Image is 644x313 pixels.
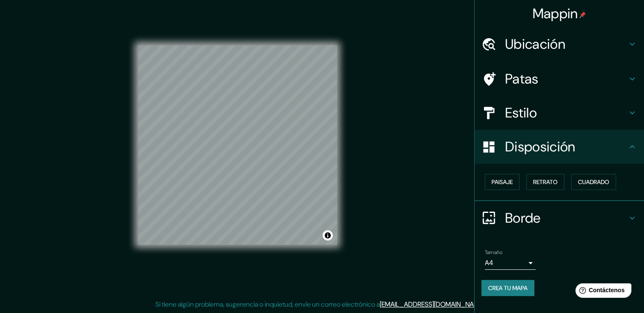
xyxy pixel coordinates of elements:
[481,280,534,296] button: Crea tu mapa
[505,104,537,122] font: Estilo
[485,174,520,190] button: Paisaje
[323,230,333,240] button: Activar o desactivar atribución
[485,249,502,256] font: Tamaño
[533,178,558,186] font: Retrato
[155,300,380,309] font: Si tiene algún problema, sugerencia o inquietud, envíe un correo electrónico a
[571,174,616,190] button: Cuadrado
[475,62,644,96] div: Patas
[475,96,644,130] div: Estilo
[475,201,644,235] div: Borde
[488,284,528,292] font: Crea tu mapa
[579,11,586,18] img: pin-icon.png
[569,280,635,304] iframe: Lanzador de widgets de ayuda
[505,138,575,156] font: Disposición
[526,174,564,190] button: Retrato
[138,45,337,245] canvas: Mapa
[505,209,541,227] font: Borde
[380,300,484,309] a: [EMAIL_ADDRESS][DOMAIN_NAME]
[475,130,644,164] div: Disposición
[485,258,493,267] font: A4
[533,5,578,22] font: Mappin
[485,256,536,270] div: A4
[492,178,513,186] font: Paisaje
[505,35,565,53] font: Ubicación
[475,27,644,61] div: Ubicación
[505,70,539,88] font: Patas
[578,178,609,186] font: Cuadrado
